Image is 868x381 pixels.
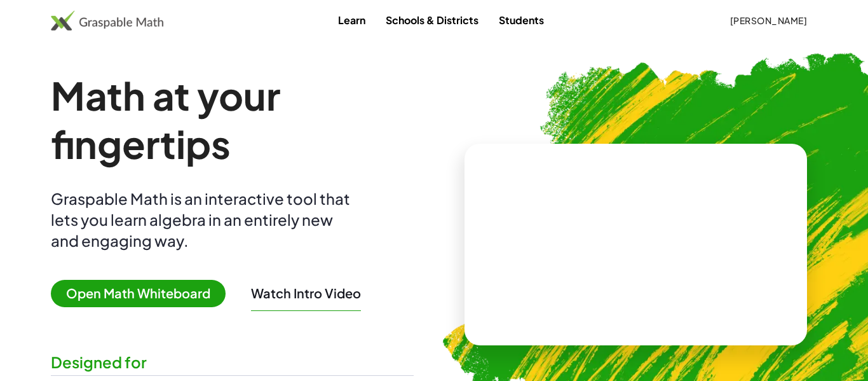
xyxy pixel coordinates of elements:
button: Watch Intro Video [251,285,361,301]
span: Open Math Whiteboard [51,280,226,307]
a: Open Math Whiteboard [51,287,236,301]
a: Students [489,8,554,32]
a: Schools & Districts [376,8,489,32]
div: Designed for [51,352,414,373]
div: Graspable Math is an interactive tool that lets you learn algebra in an entirely new and engaging... [51,188,356,251]
button: [PERSON_NAME] [719,9,817,32]
span: [PERSON_NAME] [729,15,807,26]
video: What is this? This is dynamic math notation. Dynamic math notation plays a central role in how Gr... [541,197,731,293]
a: Learn [328,8,376,32]
h1: Math at your fingertips [51,71,414,168]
